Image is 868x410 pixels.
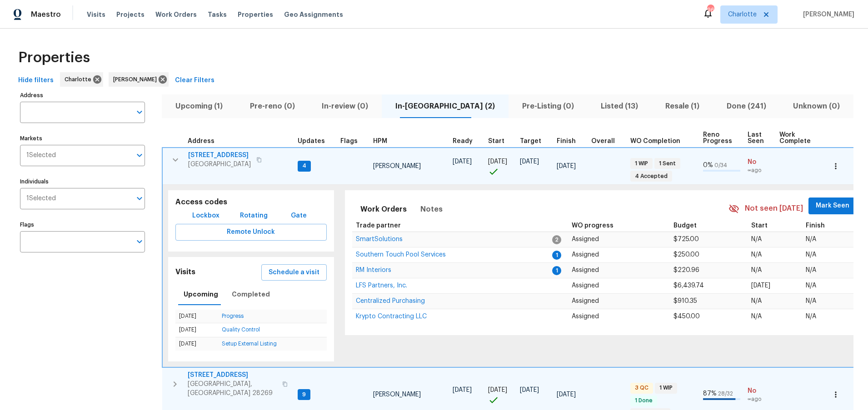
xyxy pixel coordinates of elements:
span: Mark Seen [816,200,849,212]
span: 9 [299,391,309,399]
span: Pre-reno (0) [242,100,303,113]
span: Budget [673,222,697,229]
button: Open [133,192,146,205]
span: 1 Sent [655,160,679,168]
span: N/A [751,267,762,273]
span: Krypto Contracting LLC [356,313,427,320]
div: 96 [707,5,713,15]
span: 0 % [703,162,713,168]
span: 1 Selected [26,152,56,159]
span: [DATE] [557,163,576,169]
button: Lockbox [189,207,223,224]
span: Work Orders [360,203,407,216]
span: N/A [806,267,816,273]
span: [STREET_ADDRESS] [188,370,277,380]
p: Assigned [572,296,666,306]
span: Visits [87,10,105,19]
span: [DATE] [453,158,472,165]
button: Clear Filters [171,72,218,89]
a: Quality Control [222,327,260,332]
label: Address [20,93,145,98]
span: WO Completion [630,138,680,144]
button: Remote Unlock [175,224,327,241]
td: [DATE] [175,310,218,323]
span: Notes [420,203,443,216]
span: Projects [116,10,145,19]
span: Start [751,222,768,229]
span: $220.96 [673,267,699,273]
label: Individuals [20,179,145,184]
label: Markets [20,136,145,141]
span: $250.00 [673,252,699,258]
a: SmartSolutions [356,237,403,242]
span: 1 [552,266,561,275]
span: 3 QC [631,384,652,392]
span: [DATE] [520,387,539,393]
span: LFS Partners, Inc. [356,282,407,289]
span: Schedule a visit [269,267,319,278]
a: Centralized Purchasing [356,298,425,304]
span: [GEOGRAPHIC_DATA] [188,160,251,169]
span: No [748,158,772,167]
button: Open [133,235,146,248]
span: Charlotte [728,10,757,19]
span: Lockbox [192,210,219,222]
span: Done (241) [718,100,774,113]
h5: Visits [175,267,195,277]
span: N/A [806,252,816,258]
span: ∞ ago [748,167,772,174]
button: Open [133,106,146,119]
button: Mark Seen [808,198,857,214]
span: Resale (1) [657,100,708,113]
span: Work Complete [779,132,811,144]
span: 0 / 34 [714,163,727,168]
span: Clear Filters [175,75,215,86]
span: [DATE] [488,387,507,393]
span: Reno Progress [703,132,732,144]
p: Assigned [572,235,666,244]
span: [GEOGRAPHIC_DATA], [GEOGRAPHIC_DATA] 28269 [188,380,277,398]
span: [DATE] [520,158,539,165]
span: Hide filters [18,75,54,86]
p: Assigned [572,281,666,291]
span: [PERSON_NAME] [373,391,421,398]
span: In-[GEOGRAPHIC_DATA] (2) [387,100,503,113]
span: Work Orders [155,10,197,19]
td: [DATE] [175,337,218,351]
p: Assigned [572,250,666,260]
span: N/A [751,313,762,320]
div: Days past target finish date [591,138,623,144]
span: Geo Assignments [284,10,343,19]
span: $725.00 [673,236,699,242]
span: RM Interiors [356,267,391,273]
span: Not seen [DATE] [745,203,803,214]
span: ∞ ago [748,395,772,403]
span: Address [188,138,215,144]
span: SmartSolutions [356,236,403,242]
span: Finish [806,222,825,229]
span: N/A [806,282,816,289]
span: [PERSON_NAME] [799,10,854,19]
div: Projected renovation finish date [557,138,584,144]
span: Rotating [240,210,268,222]
span: 4 [299,162,310,170]
span: Upcoming [184,289,218,300]
span: [DATE] [557,391,576,398]
span: Properties [238,10,273,19]
span: Upcoming (1) [167,100,231,113]
div: Charlotte [60,72,103,87]
span: 28 / 32 [718,391,733,396]
span: Gate [288,210,310,222]
span: Unknown (0) [785,100,848,113]
span: Flags [340,138,358,144]
span: $910.35 [673,298,697,304]
span: Finish [557,138,576,144]
button: Gate [284,207,314,224]
span: N/A [806,298,816,304]
button: Schedule a visit [261,264,327,281]
span: Overall [591,138,615,144]
p: Assigned [572,312,666,321]
span: N/A [751,236,762,242]
span: N/A [751,252,762,258]
span: 87 % [703,390,717,397]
